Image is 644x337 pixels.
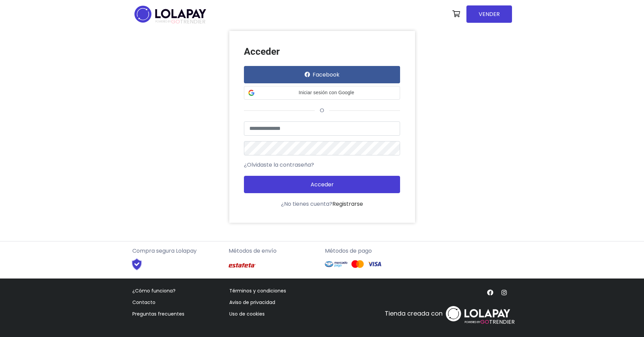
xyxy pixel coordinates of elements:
[325,247,416,255] p: Métodos de pago
[155,19,205,25] span: TRENDIER
[244,46,400,57] h3: Acceder
[332,200,363,208] a: Registrarse
[244,66,400,83] button: Facebook
[368,260,381,268] img: Visa Logo
[229,287,286,294] a: Términos y condiciones
[244,176,400,193] button: Acceder
[444,301,512,327] a: POWERED BYGOTRENDIER
[257,89,396,96] span: Iniciar sesión con Google
[351,260,364,268] img: Mastercard Logo
[444,304,512,323] img: logo_white.svg
[132,287,176,294] a: ¿Cómo funciona?
[229,299,275,306] a: Aviso de privacidad
[385,309,443,318] p: Tienda creada con
[229,310,265,317] a: Uso de cookies
[244,86,400,100] div: Iniciar sesión con Google
[132,310,184,317] a: Preguntas frecuentes
[126,258,148,271] img: Shield Logo
[132,247,223,255] p: Compra segura Lolapay
[155,20,171,23] span: POWERED BY
[465,318,515,326] span: TRENDIER
[132,3,208,25] img: logo
[480,318,489,326] span: GO
[244,200,400,208] div: ¿No tienes cuenta?
[171,18,180,26] span: GO
[132,299,155,306] a: Contacto
[315,106,329,114] span: o
[244,161,314,169] a: ¿Olvidaste la contraseña?
[465,320,480,324] span: POWERED BY
[466,5,512,23] a: VENDER
[229,258,256,273] img: Estafeta Logo
[229,247,319,255] p: Métodos de envío
[325,258,348,271] img: Mercado Pago Logo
